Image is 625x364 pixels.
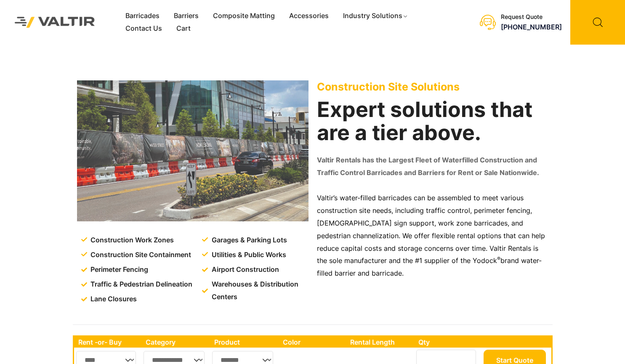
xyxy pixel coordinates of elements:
[6,8,104,36] img: Valtir Rentals
[346,337,414,348] th: Rental Length
[88,293,137,306] span: Lane Closures
[336,10,415,22] a: Industry Solutions
[169,22,198,35] a: Cart
[88,249,191,261] span: Construction Site Containment
[317,98,548,144] h2: Expert solutions that are a tier above.
[74,337,141,348] th: Rent -or- Buy
[317,154,548,179] p: Valtir Rentals has the Largest Fleet of Waterfilled Construction and Traffic Control Barricades a...
[317,80,548,93] p: Construction Site Solutions
[497,255,500,262] sup: ®
[88,278,192,291] span: Traffic & Pedestrian Delineation
[414,337,481,348] th: Qty
[279,337,346,348] th: Color
[88,263,148,276] span: Perimeter Fencing
[282,10,336,22] a: Accessories
[141,337,210,348] th: Category
[88,234,174,247] span: Construction Work Zones
[210,278,310,303] span: Warehouses & Distribution Centers
[210,337,279,348] th: Product
[167,10,206,22] a: Barriers
[206,10,282,22] a: Composite Matting
[501,13,562,21] div: Request Quote
[317,192,548,280] p: Valtir’s water-filled barricades can be assembled to meet various construction site needs, includ...
[210,249,286,261] span: Utilities & Public Works
[118,22,169,35] a: Contact Us
[118,10,167,22] a: Barricades
[210,263,279,276] span: Airport Construction
[210,234,287,247] span: Garages & Parking Lots
[501,23,562,31] a: [PHONE_NUMBER]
